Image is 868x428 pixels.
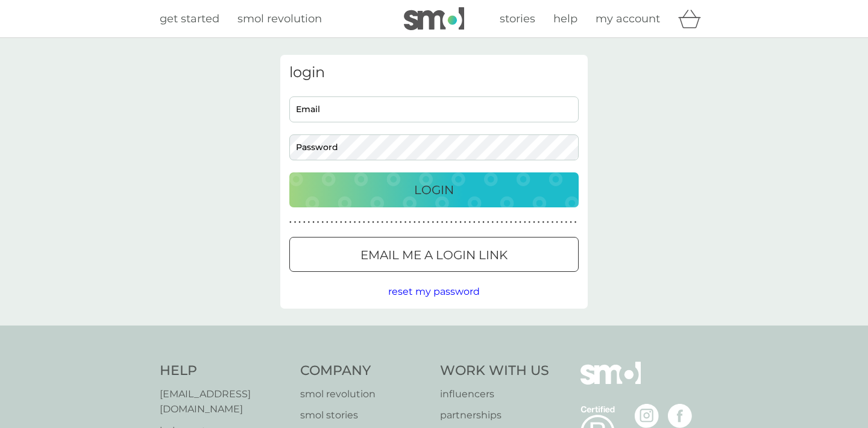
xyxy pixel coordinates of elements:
p: ● [538,219,540,225]
p: ● [468,219,471,225]
span: stories [500,12,535,25]
p: ● [505,219,508,225]
p: ● [321,219,324,225]
p: ● [386,219,388,225]
p: ● [294,219,297,225]
h4: Help [160,362,288,380]
a: [EMAIL_ADDRESS][DOMAIN_NAME] [160,386,288,417]
p: ● [404,219,407,225]
button: Email me a login link [289,237,579,272]
p: ● [368,219,370,225]
span: reset my password [388,286,480,297]
p: ● [427,219,430,225]
p: ● [372,219,374,225]
span: get started [160,12,219,25]
p: ● [574,219,577,225]
button: Login [289,172,579,207]
a: stories [500,10,535,28]
span: my account [596,12,660,25]
p: ● [423,219,425,225]
a: get started [160,10,219,28]
a: partnerships [440,408,549,423]
p: ● [303,219,306,225]
p: ● [542,219,544,225]
p: Email me a login link [360,245,508,265]
p: ● [547,219,549,225]
img: visit the smol Facebook page [668,404,692,428]
p: ● [326,219,329,225]
p: ● [340,219,342,225]
p: ● [400,219,402,225]
p: ● [533,219,535,225]
p: ● [455,219,458,225]
p: ● [382,219,384,225]
p: ● [524,219,526,225]
p: ● [464,219,467,225]
p: ● [312,219,315,225]
p: ● [450,219,453,225]
p: ● [349,219,351,225]
p: ● [492,219,494,225]
p: ● [459,219,462,225]
p: Login [414,180,454,200]
div: basket [678,7,708,31]
span: help [553,12,577,25]
p: ● [482,219,485,225]
a: my account [596,10,660,28]
p: ● [565,219,568,225]
a: smol revolution [300,386,429,402]
a: influencers [440,386,549,402]
p: ● [298,219,301,225]
p: ● [519,219,521,225]
h4: Company [300,362,429,380]
span: smol revolution [237,12,322,25]
img: smol [404,7,464,30]
p: ● [436,219,439,225]
a: help [553,10,577,28]
p: ● [432,219,434,225]
p: ● [478,219,480,225]
p: ● [487,219,489,225]
p: ● [418,219,421,225]
p: ● [358,219,360,225]
img: visit the smol Instagram page [635,404,659,428]
p: ● [317,219,319,225]
p: ● [441,219,444,225]
h3: login [289,64,579,81]
p: ● [308,219,310,225]
p: ● [331,219,333,225]
p: ● [473,219,476,225]
p: ● [363,219,365,225]
h4: Work With Us [440,362,549,380]
p: ● [391,219,393,225]
p: ● [561,219,563,225]
p: ● [354,219,356,225]
p: ● [496,219,498,225]
p: ● [445,219,448,225]
p: ● [409,219,411,225]
p: ● [395,219,397,225]
a: smol revolution [237,10,322,28]
p: ● [289,219,292,225]
p: ● [529,219,531,225]
p: ● [345,219,347,225]
p: ● [552,219,554,225]
a: smol stories [300,408,429,423]
p: ● [510,219,512,225]
p: ● [515,219,517,225]
button: reset my password [388,284,480,300]
p: ● [414,219,416,225]
p: ● [335,219,338,225]
p: ● [377,219,379,225]
img: smol [580,362,641,403]
p: ● [501,219,503,225]
p: ● [570,219,572,225]
p: ● [556,219,558,225]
